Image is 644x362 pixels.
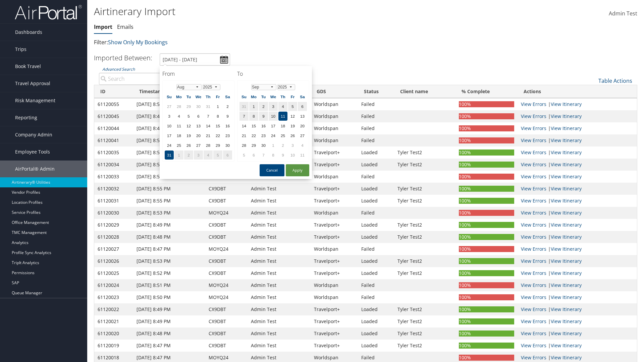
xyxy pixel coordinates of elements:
[358,255,394,267] td: Loaded
[459,113,514,119] div: 100%
[311,279,358,291] td: Worldspan
[278,121,287,130] td: 18
[551,185,582,192] a: View Itinerary Details
[521,318,546,324] a: View errors
[551,209,582,216] a: View Itinerary Details
[521,173,546,180] a: View errors
[204,150,213,160] td: 4
[133,207,205,219] td: [DATE] 8:53 PM
[204,121,213,130] td: 14
[551,113,582,119] a: View Itinerary Details
[459,210,514,216] div: 100%
[94,23,112,31] a: Import
[162,70,234,77] h4: From
[311,110,358,122] td: Worldspan
[459,270,514,276] div: 100%
[521,113,546,119] a: View errors
[184,102,193,111] td: 29
[174,102,183,111] td: 28
[249,121,258,130] td: 15
[165,150,174,160] td: 31
[521,258,546,264] a: View errors
[133,267,205,279] td: [DATE] 8:52 PM
[133,195,205,207] td: [DATE] 8:55 PM
[239,131,249,140] td: 21
[194,102,203,111] td: 30
[248,183,311,195] td: Admin Test
[311,146,358,159] td: Travelport+
[94,53,152,62] h3: Imported Between:
[394,183,455,195] td: Tyler Test2
[94,340,133,352] td: 61120019
[551,258,582,264] a: View Itinerary Details
[174,121,183,130] td: 11
[15,41,26,58] span: Trips
[165,121,174,130] td: 10
[133,134,205,146] td: [DATE] 8:53 PM
[518,219,637,231] td: |
[358,122,394,134] td: Failed
[248,267,311,279] td: Admin Test
[259,112,268,121] td: 9
[298,131,307,140] td: 27
[518,146,637,159] td: |
[518,122,637,134] td: |
[394,85,455,98] th: Client name: activate to sort column ascending
[521,222,546,228] a: View errors
[459,222,514,228] div: 100%
[165,141,174,150] td: 24
[521,342,546,349] a: View errors
[223,131,232,140] td: 23
[248,279,311,291] td: Admin Test
[518,267,637,279] td: |
[248,195,311,207] td: Admin Test
[311,267,358,279] td: Travelport+
[269,131,278,140] td: 24
[269,112,278,121] td: 10
[551,270,582,276] a: View Itinerary Details
[358,267,394,279] td: Loaded
[518,231,637,243] td: |
[598,77,632,84] a: Table Actions
[213,92,222,101] th: Fr
[248,231,311,243] td: Admin Test
[133,85,205,98] th: Timestamp: activate to sort column ascending
[521,149,546,156] a: View errors
[194,150,203,160] td: 3
[165,92,174,101] th: Su
[259,150,268,160] td: 7
[394,255,455,267] td: Tyler Test2
[521,294,546,300] a: View errors
[358,134,394,146] td: Failed
[518,195,637,207] td: |
[358,207,394,219] td: Failed
[459,101,514,107] div: 100%
[551,222,582,228] a: View Itinerary Details
[15,126,52,143] span: Company Admin
[551,234,582,240] a: View Itinerary Details
[278,150,287,160] td: 9
[94,134,133,146] td: 61120041
[288,150,297,160] td: 10
[184,121,193,130] td: 12
[551,354,582,361] a: View Itinerary Details
[311,122,358,134] td: Worldspan
[521,234,546,240] a: View errors
[239,141,249,150] td: 28
[521,197,546,204] a: View errors
[286,164,309,176] button: Apply
[459,162,514,168] div: 100%
[551,306,582,312] a: View Itinerary Details
[102,66,135,72] a: Advanced Search
[311,134,358,146] td: Worldspan
[288,102,297,111] td: 5
[194,121,203,130] td: 13
[459,174,514,180] div: 100%
[213,121,222,130] td: 15
[160,53,230,66] input: [DATE] - [DATE]
[358,231,394,243] td: Loaded
[249,150,258,160] td: 6
[459,186,514,192] div: 100%
[459,125,514,131] div: 100%
[358,146,394,159] td: Loaded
